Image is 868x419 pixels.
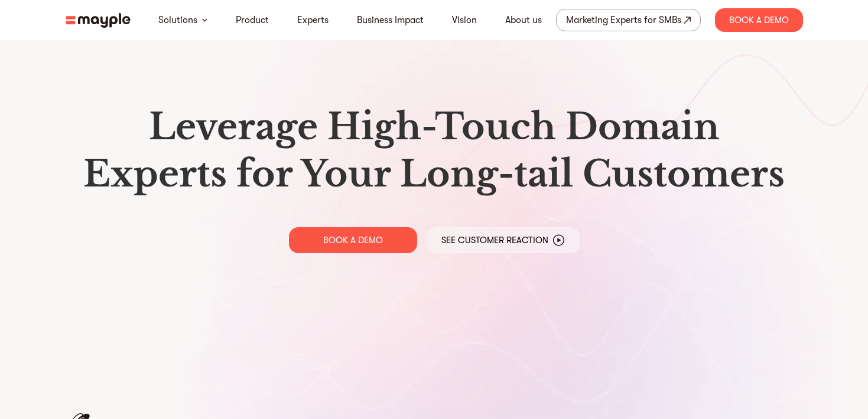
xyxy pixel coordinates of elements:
[202,18,207,22] img: arrow-down
[715,8,803,32] div: Book A Demo
[505,13,542,27] a: About us
[427,227,580,253] a: See Customer Reaction
[556,9,701,31] a: Marketing Experts for SMBs
[323,234,383,246] p: BOOK A DEMO
[452,13,477,27] a: Vision
[566,12,681,28] div: Marketing Experts for SMBs
[441,234,548,246] p: See Customer Reaction
[357,13,424,27] a: Business Impact
[297,13,329,27] a: Experts
[236,13,269,27] a: Product
[289,227,417,253] a: BOOK A DEMO
[75,103,794,198] h1: Leverage High-Touch Domain Experts for Your Long-tail Customers
[158,13,197,27] a: Solutions
[66,13,131,28] img: mayple-logo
